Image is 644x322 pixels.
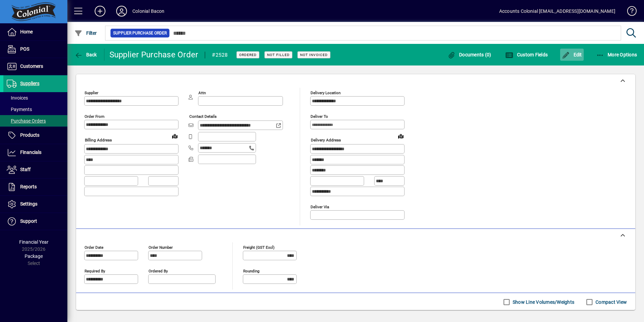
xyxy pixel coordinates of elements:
mat-label: Delivery Location [311,90,341,95]
mat-label: Deliver To [311,114,328,119]
a: View on map [169,131,180,141]
span: Not Filled [267,53,290,57]
button: Add [89,5,111,17]
span: Staff [20,167,31,172]
mat-label: Required by [85,268,105,273]
span: Package [25,253,43,259]
span: Home [20,29,33,34]
a: Products [3,127,67,144]
mat-label: Order date [85,245,103,249]
a: Settings [3,196,67,213]
span: Financials [20,150,41,155]
button: Profile [111,5,132,17]
a: POS [3,41,67,58]
button: Custom Fields [504,49,549,61]
span: Ordered [239,53,257,57]
span: Filter [74,30,97,36]
span: POS [20,46,29,52]
span: Customers [20,63,43,69]
span: Documents (0) [448,52,491,57]
span: Financial Year [19,239,49,245]
a: Knowledge Base [622,1,636,23]
span: Suppliers [20,81,39,86]
app-page-header-button: Back [67,49,104,61]
mat-label: Order from [85,114,104,119]
a: View on map [395,131,406,141]
mat-label: Supplier [85,90,98,95]
span: Payments [7,107,32,112]
span: Back [74,52,97,57]
span: Reports [20,184,37,189]
span: Custom Fields [505,52,548,57]
button: More Options [594,49,639,61]
span: Not Invoiced [300,53,328,57]
a: Reports [3,179,67,195]
a: Support [3,213,67,230]
a: Customers [3,58,67,75]
div: Colonial Bacon [132,6,164,17]
button: Filter [73,27,99,39]
label: Compact View [594,299,627,305]
span: Supplier Purchase Order [113,30,167,36]
span: More Options [596,52,637,57]
mat-label: Deliver via [311,204,329,209]
a: Invoices [3,92,67,104]
mat-label: Rounding [243,268,259,273]
button: Edit [560,49,584,61]
span: Settings [20,201,37,207]
a: Purchase Orders [3,115,67,127]
a: Home [3,24,67,41]
mat-label: Order number [149,245,173,249]
button: Back [73,49,99,61]
div: Accounts Colonial [EMAIL_ADDRESS][DOMAIN_NAME] [499,6,615,17]
div: Supplier Purchase Order [109,49,198,60]
span: Purchase Orders [7,118,46,124]
mat-label: Freight (GST excl) [243,245,275,249]
a: Payments [3,104,67,115]
mat-label: Attn [198,90,206,95]
button: Documents (0) [446,49,493,61]
mat-label: Ordered by [149,268,168,273]
div: #2528 [212,50,228,60]
label: Show Line Volumes/Weights [511,299,574,305]
span: Products [20,132,39,138]
span: Support [20,218,37,224]
span: Edit [562,52,582,57]
a: Financials [3,144,67,161]
a: Staff [3,161,67,178]
span: Invoices [7,95,28,101]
